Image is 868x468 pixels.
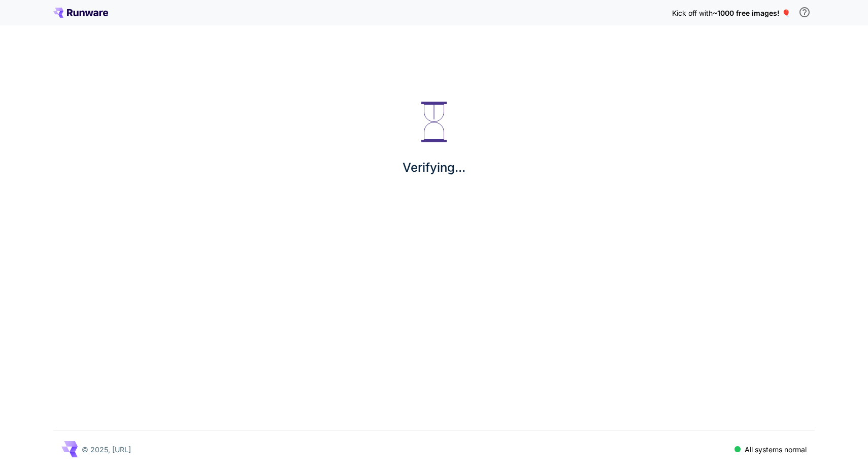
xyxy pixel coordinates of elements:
[82,444,131,455] p: © 2025, [URL]
[672,9,713,17] span: Kick off with
[794,2,815,22] button: In order to qualify for free credit, you need to sign up with a business email address and click ...
[745,444,807,455] p: All systems normal
[713,9,790,17] span: ~1000 free images! 🎈
[403,159,465,177] p: Verifying...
